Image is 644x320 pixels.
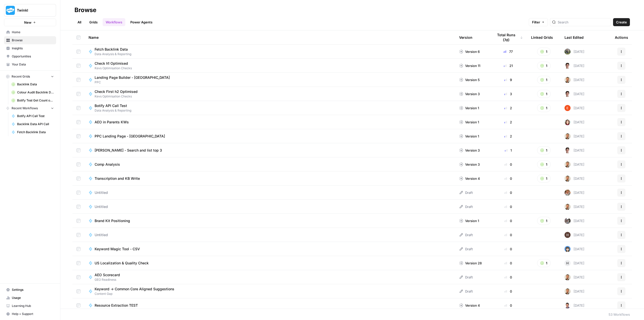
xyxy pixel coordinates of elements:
div: Version 4 [459,176,480,181]
span: Transcription and KB Write [95,176,140,181]
div: 0 [493,176,523,181]
span: GEO Readiness [95,277,124,282]
span: Opportunities [12,54,54,59]
div: 2 [493,120,523,125]
div: [DATE] [565,63,584,69]
a: Resource Extraction TEST [89,303,451,308]
div: 0 [493,289,523,294]
div: 0 [493,162,523,167]
span: PPC [95,80,174,85]
span: Home [12,30,54,34]
a: Your Data [4,60,56,68]
span: Filter [532,20,540,25]
div: Browse [74,6,96,14]
div: Version 6 [459,49,480,54]
a: Insights [4,44,56,52]
span: H [566,261,569,266]
a: Landing Page Builder - [GEOGRAPHIC_DATA]PPC [89,75,451,85]
a: Colour Audit Backlink Data [9,88,56,96]
div: Name [89,30,451,44]
span: Keyword Magic Tool - CSV [95,246,140,252]
a: Untitled [89,232,451,237]
button: 1 [537,259,551,267]
img: 5fjcwz9j96yb8k4p8fxbxtl1nran [565,147,571,153]
span: Colour Audit Backlink Data [17,90,54,95]
span: Data Analysis & Reporting [95,108,131,113]
a: Grids [86,18,101,26]
a: Check h1 OptimisedKevs Optimisation Checks [89,61,451,70]
span: Fetch Backlink Data [95,47,128,52]
div: [DATE] [565,288,584,294]
a: Brand Kit Positioning [89,218,451,223]
button: 1 [537,62,551,70]
span: US Localization & Quality Check [95,261,149,266]
div: [DATE] [565,91,584,97]
span: PPC Landing Page - [GEOGRAPHIC_DATA] [95,134,165,139]
img: ggqkytmprpadj6gr8422u7b6ymfp [565,175,571,182]
button: 1 [537,174,551,183]
a: Settings [4,286,56,294]
div: 0 [493,246,523,252]
div: Version 28 [459,261,482,266]
div: Version 1 [459,120,479,125]
img: a2mlt6f1nb2jhzcjxsuraj5rj4vi [565,218,571,224]
a: Backlink Data [9,80,56,88]
span: Brand Kit Positioning [95,218,130,223]
div: 0 [493,303,523,308]
span: Content Gap [95,292,178,296]
span: Kevs Optimisation Checks [95,66,132,70]
img: 5fjcwz9j96yb8k4p8fxbxtl1nran [565,91,571,97]
div: Actions [615,30,628,44]
div: [DATE] [565,119,584,125]
a: Keyword -> Common Core Aligned SuggestionsContent Gap [89,287,451,296]
span: Backlink Data [17,82,54,87]
button: 1 [537,76,551,84]
span: Usage [12,296,54,300]
button: 1 [537,48,551,56]
img: ggqkytmprpadj6gr8422u7b6ymfp [565,288,571,294]
div: [DATE] [565,260,584,266]
a: Check First h2 OptimisedKevs Optimisation Checks [89,89,451,99]
div: 77 [493,49,523,54]
div: 0 [493,204,523,209]
button: Help + Support [4,310,56,318]
span: Browse [12,38,54,43]
div: Version 1 [459,105,479,111]
div: Version [459,30,472,44]
button: 1 [537,146,551,154]
img: 0t9clbwsleue4ene8ofzoko46kvx [565,119,571,125]
div: Draft [459,275,473,280]
div: [DATE] [565,49,584,55]
div: 1 [493,148,523,153]
img: 5caa9kkj6swvs99xq1fvxcbi5wsj [565,302,571,308]
img: ggqkytmprpadj6gr8422u7b6ymfp [565,77,571,83]
a: Opportunities [4,52,56,60]
div: Draft [459,190,473,195]
span: Untitled [95,204,108,209]
button: Recent Grids [4,73,56,80]
span: Recent Grids [12,74,30,79]
div: [DATE] [565,77,584,83]
div: [DATE] [565,133,584,139]
a: AEO in Parents KWs [89,120,451,125]
img: 3gvzbppwfisvml0x668cj17z7zh7 [565,190,571,196]
span: Fetch Backlink Data [17,130,54,134]
button: Workspace: Twinkl [4,4,56,17]
div: 9 [493,77,523,82]
span: AEO Scorecard [95,272,120,277]
a: AEO ScorecardGEO Readiness [89,272,451,282]
a: Usage [4,294,56,302]
div: Last Edited [565,30,584,44]
span: Learning Hub [12,304,54,308]
div: [DATE] [565,274,584,280]
div: 53 Workflows [609,312,630,317]
a: Learning Hub [4,302,56,310]
a: Comp Analysis [89,162,451,167]
a: Power Agents [127,18,155,26]
span: Botify API Call Test [17,114,54,118]
button: 1 [537,104,551,112]
span: Your Data [12,62,54,67]
span: Data Analysis & Reporting [95,52,132,56]
span: Recent Workflows [12,106,38,111]
span: Kevs Optimisation Checks [95,94,142,99]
